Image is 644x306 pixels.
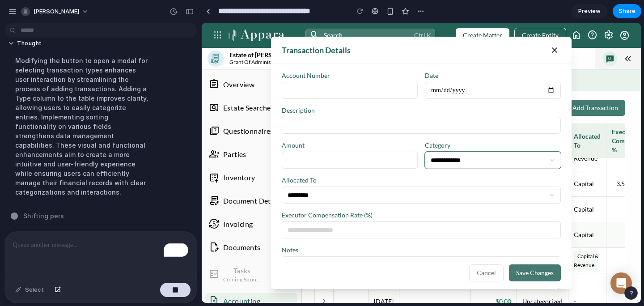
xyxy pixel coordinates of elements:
label: Amount [80,118,216,127]
span: Preview [578,7,601,16]
a: Preview [572,4,607,18]
button: Share [613,4,641,18]
label: Category [223,118,359,127]
iframe: To enrich screen reader interactions, please activate Accessibility in Grammarly extension settings [202,23,641,303]
button: Cancel [267,242,302,259]
label: Allocated To [80,153,359,162]
button: [PERSON_NAME] [17,4,93,19]
label: Notes [80,223,359,232]
label: Executor Compensation Rate (%) [80,188,359,197]
span: [PERSON_NAME] [34,7,79,16]
button: Save Changes [307,242,359,259]
div: To enrich screen reader interactions, please activate Accessibility in Grammarly extension settings [5,232,196,279]
div: Modifying the button to open a modal for selecting transaction types enhances user interaction by... [8,51,157,202]
span: Shifting pers [23,211,64,221]
span: Share [619,7,636,16]
label: Date [223,48,359,57]
label: Description [80,83,359,92]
